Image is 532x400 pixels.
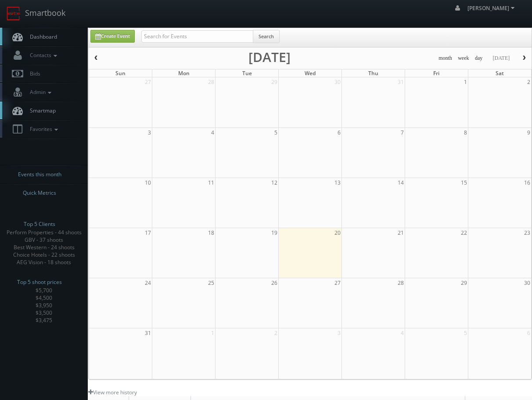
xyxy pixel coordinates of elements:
[435,53,455,64] button: month
[242,69,252,77] span: Tue
[337,128,341,137] span: 6
[273,128,278,137] span: 5
[207,77,215,87] span: 28
[207,178,215,187] span: 11
[397,77,405,87] span: 31
[523,228,531,237] span: 23
[433,69,439,77] span: Fri
[90,30,135,43] a: Create Event
[270,228,278,237] span: 19
[463,77,468,87] span: 1
[207,278,215,287] span: 25
[178,69,190,77] span: Mon
[334,178,341,187] span: 13
[368,69,378,77] span: Thu
[397,278,405,287] span: 28
[25,51,59,59] span: Contacts
[270,77,278,87] span: 29
[7,7,21,21] img: smartbook-logo.png
[460,278,468,287] span: 29
[455,53,472,64] button: week
[523,178,531,187] span: 16
[270,278,278,287] span: 26
[25,125,60,133] span: Favorites
[400,328,405,338] span: 4
[144,77,152,87] span: 27
[489,53,513,64] button: [DATE]
[141,30,253,43] input: Search for Events
[472,53,486,64] button: day
[25,70,40,77] span: Bids
[305,69,316,77] span: Wed
[273,328,278,338] span: 2
[397,178,405,187] span: 14
[460,178,468,187] span: 15
[144,228,152,237] span: 17
[23,189,56,197] span: Quick Metrics
[144,328,152,338] span: 31
[526,128,531,137] span: 9
[18,170,61,179] span: Events this month
[248,53,291,62] h2: [DATE]
[25,33,57,40] span: Dashboard
[147,128,152,137] span: 3
[207,228,215,237] span: 18
[467,4,517,12] span: [PERSON_NAME]
[144,178,152,187] span: 10
[144,278,152,287] span: 24
[253,30,280,43] button: Search
[334,228,341,237] span: 20
[397,228,405,237] span: 21
[334,77,341,87] span: 30
[115,69,126,77] span: Sun
[463,328,468,338] span: 5
[400,128,405,137] span: 7
[25,107,56,114] span: Smartmap
[496,69,504,77] span: Sat
[526,328,531,338] span: 6
[460,228,468,237] span: 22
[270,178,278,187] span: 12
[24,220,55,229] span: Top 5 Clients
[523,278,531,287] span: 30
[25,88,54,96] span: Admin
[88,389,137,396] a: View more history
[210,328,215,338] span: 1
[334,278,341,287] span: 27
[463,128,468,137] span: 8
[337,328,341,338] span: 3
[17,278,62,287] span: Top 5 shoot prices
[210,128,215,137] span: 4
[526,77,531,87] span: 2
